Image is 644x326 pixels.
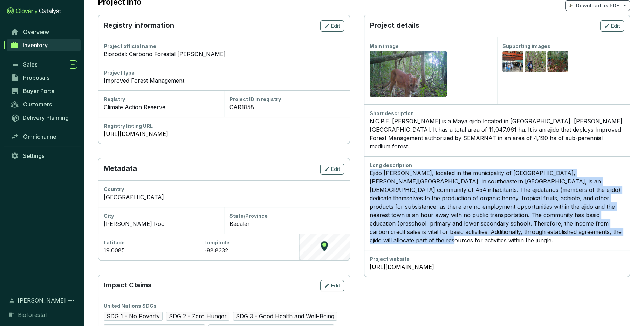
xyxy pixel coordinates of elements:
div: Longitude [204,239,294,246]
button: Edit [320,280,344,291]
span: Overview [23,28,49,35]
div: Supporting images [502,43,624,50]
button: Edit [600,20,624,32]
span: Sales [23,61,37,68]
div: CAR1858 [229,103,344,111]
div: Project ID in registry [229,96,344,103]
span: Bioforestal [18,311,47,319]
span: Edit [331,166,340,173]
a: Inventory [7,39,81,51]
div: 19.0085 [104,246,193,255]
a: Delivery Planning [7,112,81,123]
p: Impact Claims [104,280,152,291]
p: Metadata [104,164,137,175]
div: City [104,213,218,220]
p: Download as PDF [576,2,619,9]
div: Bacalar [229,220,344,228]
button: Edit [320,164,344,175]
div: Biorodal: Carbono Forestal [PERSON_NAME] [104,50,344,58]
div: Country [104,186,344,193]
div: Registry listing URL [104,123,344,130]
span: Edit [331,22,340,29]
div: -88.8332 [204,246,294,255]
span: Settings [23,152,44,159]
div: Registry [104,96,218,103]
p: Ejido [PERSON_NAME], located in the municipality of [GEOGRAPHIC_DATA], [PERSON_NAME][GEOGRAPHIC_D... [370,169,624,244]
div: Main image [370,43,491,50]
span: Edit [331,282,340,289]
a: [URL][DOMAIN_NAME] [370,263,624,271]
div: N.C.P.E. [PERSON_NAME] is a Maya ejido located in [GEOGRAPHIC_DATA], [PERSON_NAME][GEOGRAPHIC_DAT... [370,117,624,151]
div: Improved Forest Management [104,76,344,85]
a: Buyer Portal [7,85,81,97]
a: [URL][DOMAIN_NAME] [104,130,344,138]
span: Delivery Planning [23,114,69,121]
span: SDG 2 - Zero Hunger [166,312,229,321]
button: Edit [320,20,344,32]
a: Omnichannel [7,131,81,143]
a: Customers [7,98,81,110]
div: [PERSON_NAME] Roo [104,220,218,228]
div: Long description [370,162,624,169]
span: Buyer Portal [23,88,56,95]
div: Project type [104,69,344,76]
a: Proposals [7,72,81,84]
span: Customers [23,101,52,108]
span: SDG 3 - Good Health and Well-Being [233,312,337,321]
div: Short description [370,110,624,117]
span: [PERSON_NAME] [18,296,66,305]
a: Sales [7,58,81,70]
div: Latitude [104,239,193,246]
span: Inventory [23,42,48,49]
span: SDG 1 - No Poverty [104,312,163,321]
div: United Nations SDGs [104,303,344,310]
span: Edit [611,22,620,29]
p: Registry information [104,20,174,32]
div: Project official name [104,43,344,50]
a: Overview [7,26,81,38]
span: Omnichannel [23,133,58,140]
span: Proposals [23,74,49,81]
div: Project website [370,256,624,263]
a: Settings [7,150,81,162]
div: Climate Action Reserve [104,103,218,111]
div: [GEOGRAPHIC_DATA] [104,193,344,201]
div: State/Province [229,213,344,220]
p: Project details [370,20,419,32]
